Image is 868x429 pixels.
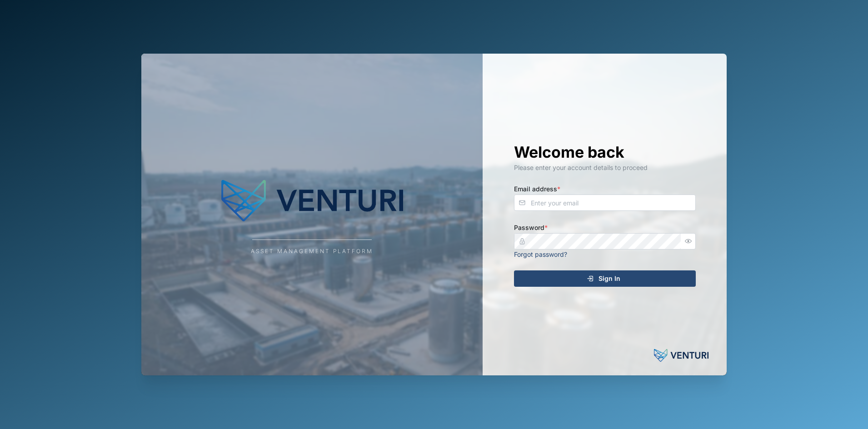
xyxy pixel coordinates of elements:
[221,173,403,228] img: Company Logo
[514,250,567,258] a: Forgot password?
[514,270,696,287] button: Sign In
[514,142,696,162] h1: Welcome back
[654,346,708,364] img: Powered by: Venturi
[514,195,696,211] input: Enter your email
[514,184,560,194] label: Email address
[514,163,696,173] div: Please enter your account details to proceed
[599,271,620,286] span: Sign In
[514,223,548,233] label: Password
[251,247,373,256] div: Asset Management Platform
